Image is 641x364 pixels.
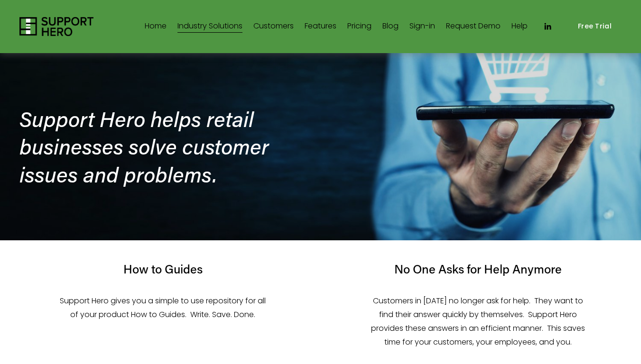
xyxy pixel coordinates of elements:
h2: How to Guides [55,261,270,277]
span: Industry Solutions [177,19,242,33]
a: Help [511,19,528,34]
p: Customers in [DATE] no longer ask for help. They want to find their answer quickly by themselves.... [371,294,586,349]
a: Blog [382,19,399,34]
a: Features [305,19,336,34]
a: Sign-in [409,19,435,34]
a: Home [145,19,167,34]
h2: No One Asks for Help Anymore [371,261,586,277]
em: Support Hero helps retail businesses solve customer issues and problems. [19,105,274,188]
p: Support Hero gives you a simple to use repository for all of your product How to Guides. Write. S... [55,294,270,322]
a: Request Demo [446,19,501,34]
a: folder dropdown [177,19,242,34]
img: Support Hero [19,17,94,36]
a: Free Trial [567,15,622,37]
a: LinkedIn [543,22,552,31]
a: Pricing [347,19,372,34]
a: Customers [253,19,294,34]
